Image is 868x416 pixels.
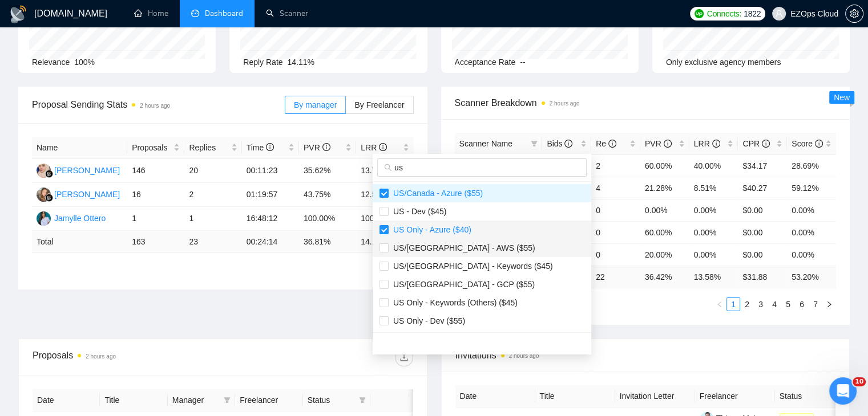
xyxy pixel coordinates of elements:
[86,353,116,360] time: 2 hours ago
[455,58,516,67] span: Acceptance Rate
[54,212,106,225] div: Jamylle Ottero
[591,266,640,288] td: 22
[664,140,672,148] span: info-circle
[37,164,51,178] img: AJ
[853,377,866,386] span: 10
[591,154,640,177] td: 2
[591,199,640,221] td: 0
[359,397,366,403] span: filter
[787,177,836,199] td: 59.12%
[172,394,219,406] span: Manager
[242,231,299,253] td: 00:24:14
[389,243,535,252] span: US/[GEOGRAPHIC_DATA] - AWS ($55)
[787,199,836,221] td: 0.00%
[694,139,720,148] span: LRR
[689,199,738,221] td: 0.00%
[242,159,299,183] td: 00:11:23
[247,143,274,152] span: Time
[564,140,572,148] span: info-circle
[754,297,768,311] li: 3
[695,385,775,407] th: Freelancer
[37,165,120,174] a: AJ[PERSON_NAME]
[740,297,754,311] li: 2
[550,100,580,107] time: 2 hours ago
[356,159,413,183] td: 13.70%
[191,9,199,17] span: dashboard
[829,377,857,405] iframe: Intercom live chat
[640,243,689,266] td: 20.00%
[127,137,184,159] th: Proposals
[640,199,689,221] td: 0.00%
[127,183,184,207] td: 16
[127,159,184,183] td: 146
[591,243,640,266] td: 0
[531,140,538,147] span: filter
[689,177,738,199] td: 8.51%
[455,96,837,110] span: Scanner Breakdown
[741,298,753,311] a: 2
[168,389,235,411] th: Manager
[32,137,127,159] th: Name
[455,385,535,407] th: Date
[826,301,833,308] span: right
[727,298,740,311] a: 1
[356,207,413,231] td: 100.00%
[754,298,767,311] a: 3
[140,103,170,109] time: 2 hours ago
[395,348,413,366] button: download
[184,207,241,231] td: 1
[184,159,241,183] td: 20
[738,221,787,243] td: $0.00
[666,58,781,67] span: Only exclusive agency members
[266,9,308,18] a: searchScanner
[299,231,356,253] td: 36.81 %
[54,164,120,177] div: [PERSON_NAME]
[689,243,738,266] td: 0.00%
[845,5,863,23] button: setting
[640,154,689,177] td: 60.00%
[640,266,689,288] td: 36.42 %
[547,139,572,148] span: Bids
[738,266,787,288] td: $ 31.88
[384,164,392,172] span: search
[782,298,794,311] a: 5
[815,140,823,148] span: info-circle
[520,58,525,67] span: --
[288,58,314,67] span: 14.11%
[744,7,761,20] span: 1822
[32,58,70,67] span: Relevance
[389,225,471,234] span: US Only - Azure ($40)
[689,221,738,243] td: 0.00%
[707,7,741,20] span: Connects:
[354,100,404,109] span: By Freelancer
[100,389,167,411] th: Title
[32,231,127,253] td: Total
[33,389,100,411] th: Date
[184,183,241,207] td: 2
[713,297,726,311] li: Previous Page
[127,231,184,253] td: 163
[379,143,387,151] span: info-circle
[37,189,120,198] a: NK[PERSON_NAME]
[845,9,863,18] a: setting
[822,297,836,311] li: Next Page
[299,183,356,207] td: 43.75%
[235,389,302,411] th: Freelancer
[45,170,53,178] img: gigradar-bm.png
[205,9,243,18] span: Dashboard
[32,97,285,112] span: Proposal Sending Stats
[738,199,787,221] td: $0.00
[266,143,274,151] span: info-circle
[294,100,337,109] span: By manager
[787,154,836,177] td: 28.69%
[224,397,231,403] span: filter
[846,9,863,18] span: setting
[596,139,616,148] span: Re
[33,348,223,366] div: Proposals
[308,394,354,406] span: Status
[726,297,740,311] li: 1
[645,139,672,148] span: PVR
[184,231,241,253] td: 23
[591,177,640,199] td: 4
[591,221,640,243] td: 0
